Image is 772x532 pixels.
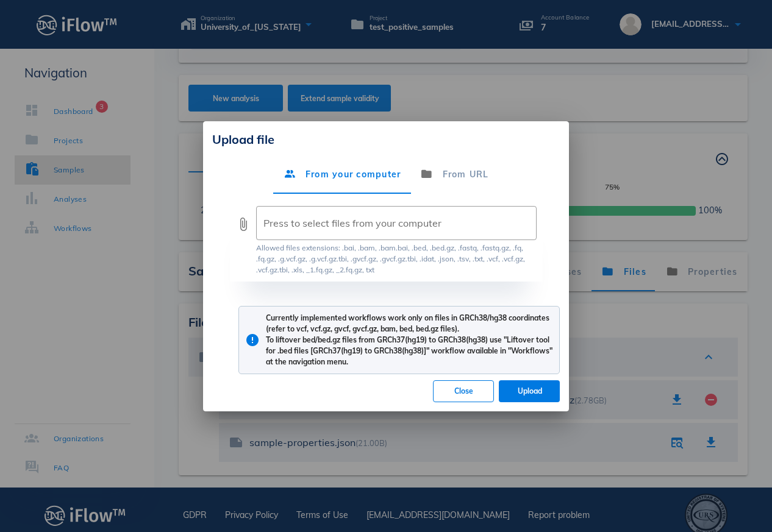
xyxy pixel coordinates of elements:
div: Allowed files extensions: .bai, .bam, .bam.bai, .bed, .bed.gz, .fastq, .fastq.gz, .fq, .fq.gz, .g... [256,243,537,275]
div: From URL [410,155,498,194]
span: Upload [509,386,550,395]
span: Close [443,386,484,395]
iframe: Drift Widget Chat Controller [711,471,757,517]
div: Upload file [212,130,560,149]
div: Currently implemented workflows work only on files in GRCh38/hg38 coordinates (refer to vcf, vcf.... [266,313,553,367]
button: Close [433,380,494,402]
button: prepend icon [236,217,251,232]
div: From your computer [274,155,411,194]
button: Upload [499,380,560,402]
